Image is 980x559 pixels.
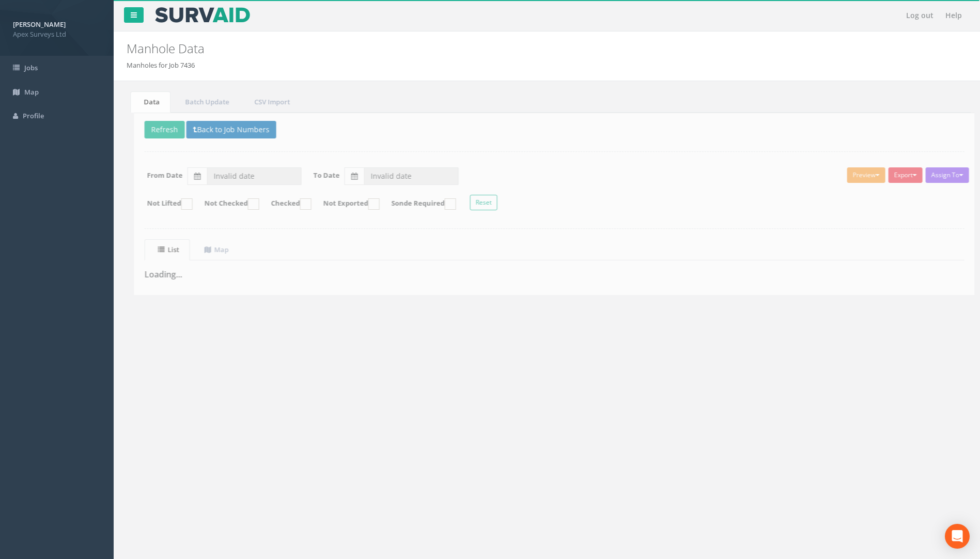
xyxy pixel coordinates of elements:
[881,167,915,183] button: Export
[24,87,39,97] span: Map
[137,121,177,138] button: Refresh
[237,91,297,113] a: CSV Import
[199,167,294,185] input: From Date
[462,195,490,210] button: Reset
[129,198,185,210] label: Not Lifted
[168,91,236,113] a: Batch Update
[127,42,825,55] h2: Manhole Data
[253,198,304,210] label: Checked
[356,167,451,185] input: To Date
[918,167,961,183] button: Assign To
[127,91,167,113] a: Data
[186,198,252,210] label: Not Checked
[305,198,372,210] label: Not Exported
[197,245,221,254] uib-tab-heading: Map
[137,239,182,260] a: List
[23,111,44,120] span: Profile
[183,239,232,260] a: Map
[13,20,66,29] strong: [PERSON_NAME]
[24,63,38,72] span: Jobs
[127,60,195,70] li: Manholes for Job 7436
[945,524,970,549] div: Open Intercom Messenger
[306,170,332,180] label: To Date
[137,270,957,279] h3: Loading...
[139,170,175,180] label: From Date
[839,167,878,183] button: Preview
[13,29,101,39] span: Apex Surveys Ltd
[13,17,101,39] a: [PERSON_NAME] Apex Surveys Ltd
[179,121,269,138] button: Back to Job Numbers
[374,198,448,210] label: Sonde Required
[150,245,172,254] uib-tab-heading: List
